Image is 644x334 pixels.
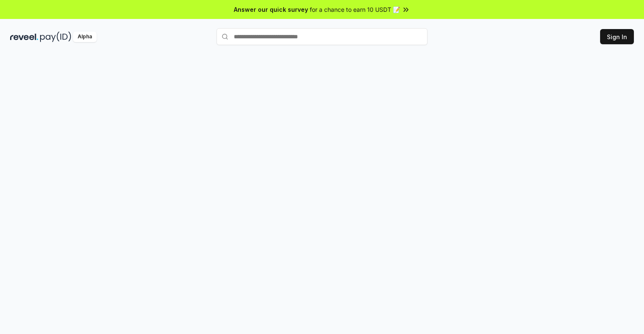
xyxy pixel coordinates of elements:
[40,32,71,42] img: pay_id
[234,5,308,14] span: Answer our quick survey
[73,32,97,42] div: Alpha
[600,29,634,44] button: Sign In
[10,32,38,42] img: reveel_dark
[310,5,400,14] span: for a chance to earn 10 USDT 📝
